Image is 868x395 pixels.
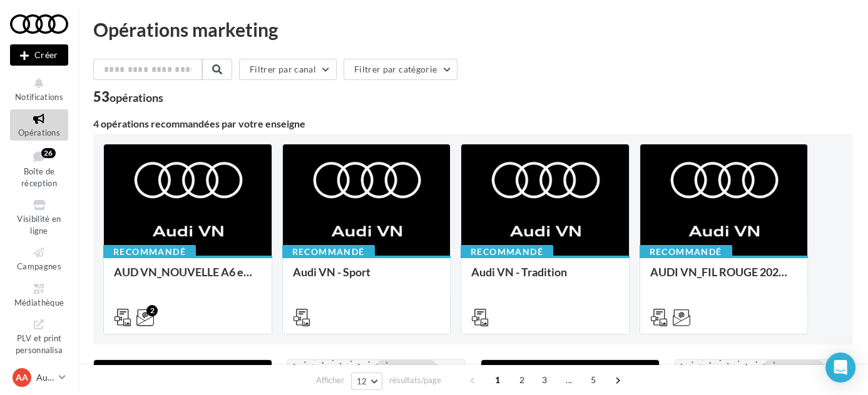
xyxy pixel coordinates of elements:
[10,279,68,310] a: Médiathèque
[36,371,54,384] p: Audi ALBI
[21,166,57,188] span: Boîte de réception
[18,127,60,137] span: Opérations
[351,372,383,390] button: 12
[293,266,441,291] div: Audi VN - Sport
[10,109,68,140] a: Opérations
[583,370,603,390] span: 5
[357,376,367,386] span: 12
[93,119,853,129] div: 4 opérations recommandées par votre enseigne
[114,266,262,291] div: AUD VN_NOUVELLE A6 e-tron
[825,352,855,382] div: Open Intercom Messenger
[559,370,579,390] span: ...
[10,44,68,66] button: Créer
[512,370,532,390] span: 2
[389,374,441,386] span: résultats/page
[488,370,508,390] span: 1
[344,59,457,80] button: Filtrer par catégorie
[471,266,619,291] div: Audi VN - Tradition
[103,245,196,259] div: Recommandé
[10,315,68,369] a: PLV et print personnalisable
[10,44,68,66] div: Nouvelle campagne
[10,196,68,238] a: Visibilité en ligne
[534,370,554,390] span: 3
[239,59,337,80] button: Filtrer par canal
[110,92,163,103] div: opérations
[17,214,61,236] span: Visibilité en ligne
[14,297,64,307] span: Médiathèque
[16,371,28,384] span: AA
[10,74,68,104] button: Notifications
[10,366,68,389] a: AA Audi ALBI
[93,90,163,104] div: 53
[461,245,553,259] div: Recommandé
[15,92,63,102] span: Notifications
[640,245,732,259] div: Recommandé
[282,245,375,259] div: Recommandé
[10,146,68,191] a: Boîte de réception26
[16,331,63,366] span: PLV et print personnalisable
[316,374,344,386] span: Afficher
[650,266,798,291] div: AUDI VN_FIL ROUGE 2025 - A1, Q2, Q3, Q5 et Q4 e-tron
[10,243,68,274] a: Campagnes
[17,261,61,271] span: Campagnes
[146,305,158,316] div: 2
[93,20,853,39] div: Opérations marketing
[41,148,56,158] div: 26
